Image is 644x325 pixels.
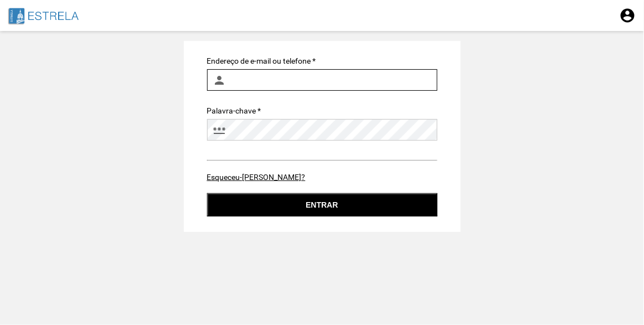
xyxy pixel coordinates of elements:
[207,56,316,65] label: Endereço de e-mail ou telefone *
[207,193,437,216] button: Entrar
[213,74,226,87] i: person
[8,6,115,25] img: file-by-path
[207,173,306,182] a: Esqueceu-[PERSON_NAME]?
[620,7,636,24] span: account_circle
[213,123,226,137] i: password
[207,106,261,115] label: Palavra-chave *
